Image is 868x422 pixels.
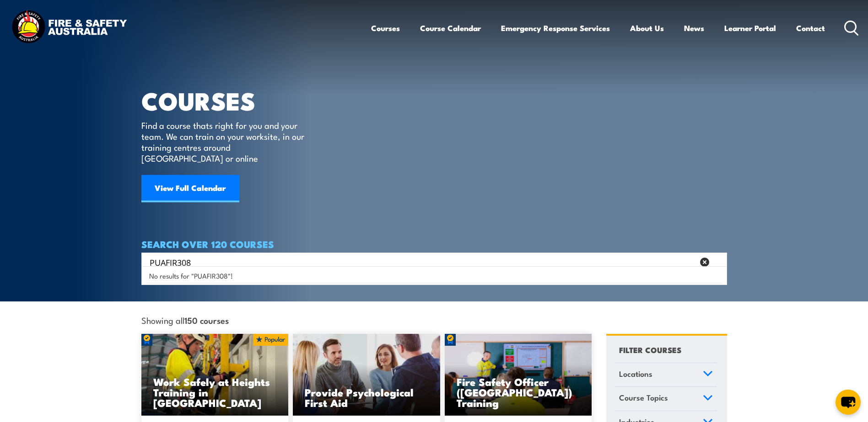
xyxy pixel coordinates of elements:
[724,16,776,40] a: Learner Portal
[141,334,289,416] img: Work Safely at Heights Training (1)
[420,16,481,40] a: Course Calendar
[151,256,696,269] form: Search form
[371,16,400,40] a: Courses
[836,390,861,415] button: chat-button
[711,256,724,269] button: Search magnifier button
[630,16,664,40] a: About Us
[619,343,681,356] h4: FILTER COURSES
[796,16,825,40] a: Contact
[141,90,318,111] h1: COURSES
[149,271,233,280] span: No results for "PUAFIR308"!
[457,376,580,408] h3: Fire Safety Officer ([GEOGRAPHIC_DATA]) Training
[293,334,440,416] img: Mental Health First Aid Training Course from Fire & Safety Australia
[619,368,652,380] span: Locations
[141,239,727,249] h4: SEARCH OVER 120 COURSES
[141,334,289,416] a: Work Safely at Heights Training in [GEOGRAPHIC_DATA]
[305,387,428,408] h3: Provide Psychological First Aid
[615,387,717,411] a: Course Topics
[293,334,440,416] a: Provide Psychological First Aid
[141,315,229,325] span: Showing all
[615,363,717,387] a: Locations
[501,16,610,40] a: Emergency Response Services
[153,376,277,408] h3: Work Safely at Heights Training in [GEOGRAPHIC_DATA]
[141,175,239,202] a: View Full Calendar
[141,120,308,164] p: Find a course thats right for you and your team. We can train on your worksite, in our training c...
[445,334,592,416] img: Fire Safety Advisor
[684,16,704,40] a: News
[150,255,694,269] input: Search input
[184,314,229,326] strong: 150 courses
[619,391,668,404] span: Course Topics
[445,334,592,416] a: Fire Safety Officer ([GEOGRAPHIC_DATA]) Training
